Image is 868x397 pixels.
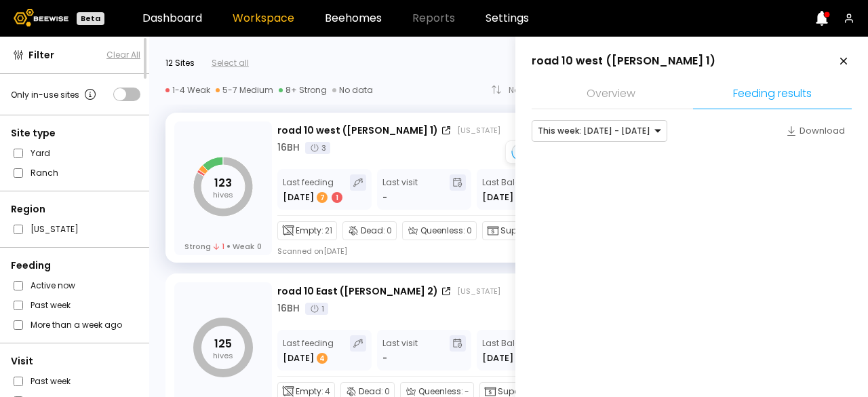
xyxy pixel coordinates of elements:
span: Filter [28,48,54,62]
label: Past week [31,298,71,312]
tspan: 125 [214,336,232,352]
a: Settings [486,13,529,24]
span: 1 [214,242,224,251]
label: More than a week ago [31,318,122,332]
div: No data [332,85,373,96]
span: [DATE] [482,352,513,365]
span: 21 [325,225,332,237]
label: Yard [31,146,50,160]
div: Beta [77,12,104,25]
label: Past week [31,374,71,388]
div: Last feeding [283,335,334,365]
label: [US_STATE] [31,222,79,236]
tspan: hives [213,189,233,200]
div: Last visit [382,335,418,365]
tspan: 123 [214,175,232,191]
div: 4 [317,353,328,364]
div: Download [786,124,845,138]
div: 1 [332,192,342,203]
div: Supers: [482,221,542,240]
div: Feeding [11,259,140,273]
div: Select all [212,57,249,69]
label: Ranch [31,166,58,180]
div: 12 Sites [165,57,195,69]
div: Visit [11,354,140,368]
div: 1-4 Weak [165,85,210,96]
div: road 10 west ([PERSON_NAME] 1) [277,124,438,138]
div: Strong Weak [184,242,262,251]
div: Last Balance [482,335,536,365]
div: Dead: [342,221,397,240]
div: 3 [305,142,330,154]
div: - [382,191,387,204]
div: [DATE] [283,352,329,365]
div: Queenless: [402,221,477,240]
tspan: hives [213,350,233,361]
div: [DATE] [283,191,344,204]
div: Last visit [382,174,418,204]
div: 16 BH [277,140,300,155]
span: 0 [387,225,392,237]
div: Last feeding [283,174,344,204]
a: Beehomes [325,13,382,24]
div: 8+ Strong [279,85,327,96]
div: 7 [317,192,328,203]
label: Active now [31,278,75,292]
img: Beewise logo [14,9,68,26]
div: [US_STATE] [457,125,500,136]
a: Dashboard [142,13,202,24]
div: Empty: [277,221,337,240]
li: Overview [532,80,690,109]
span: Reports [412,13,455,24]
a: Workspace [233,13,294,24]
div: - [382,352,387,365]
div: 5-7 Medium [216,85,273,96]
li: Feeding results [693,80,852,109]
div: road 10 East ([PERSON_NAME] 2) [277,284,438,299]
div: road 10 west ([PERSON_NAME] 1) [532,54,715,69]
span: [DATE] [482,191,513,204]
div: Region [11,202,140,216]
div: North to South [509,86,576,94]
div: Last Balance [482,174,536,204]
button: Download [779,120,852,142]
span: 0 [257,242,262,251]
div: Scanned on [DATE] [277,246,347,257]
span: 0 [467,225,472,237]
div: Only in-use sites [11,86,98,102]
div: 16 BH [277,301,300,316]
div: 1 [305,303,328,315]
button: Clear All [106,49,140,61]
div: Site type [11,126,140,140]
div: [US_STATE] [457,286,500,297]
